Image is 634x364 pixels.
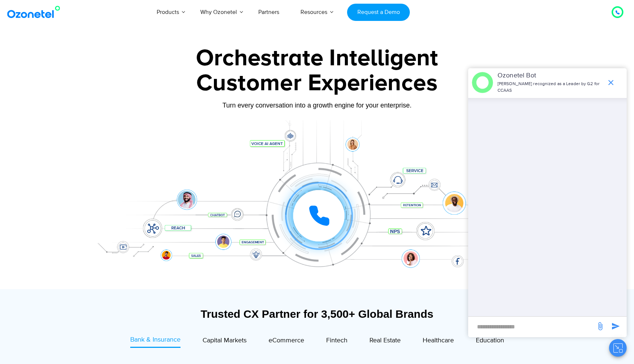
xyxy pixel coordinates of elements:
div: Orchestrate Intelligent [88,47,546,70]
span: Fintech [326,336,347,345]
div: Customer Experiences [88,66,546,101]
span: Capital Markets [203,336,247,345]
span: send message [608,319,623,334]
button: Close chat [609,339,627,357]
a: Fintech [326,335,347,348]
span: Healthcare [423,336,454,345]
span: Bank & Insurance [130,336,181,344]
div: new-msg-input [472,320,592,334]
span: eCommerce [269,336,304,345]
div: Trusted CX Partner for 3,500+ Global Brands [91,307,543,320]
p: Ozonetel Bot [498,71,603,81]
a: eCommerce [269,335,304,348]
a: Request a Demo [347,4,410,21]
span: send message [593,319,608,334]
a: Bank & Insurance [130,335,181,348]
a: Capital Markets [203,335,247,348]
p: [PERSON_NAME] recognized as a Leader by G2 for CCAAS [498,81,603,94]
img: header [472,72,493,93]
a: Healthcare [423,335,454,348]
span: end chat or minimize [604,75,618,90]
a: Real Estate [369,335,401,348]
span: Real Estate [369,336,401,345]
div: Turn every conversation into a growth engine for your enterprise. [88,101,546,109]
